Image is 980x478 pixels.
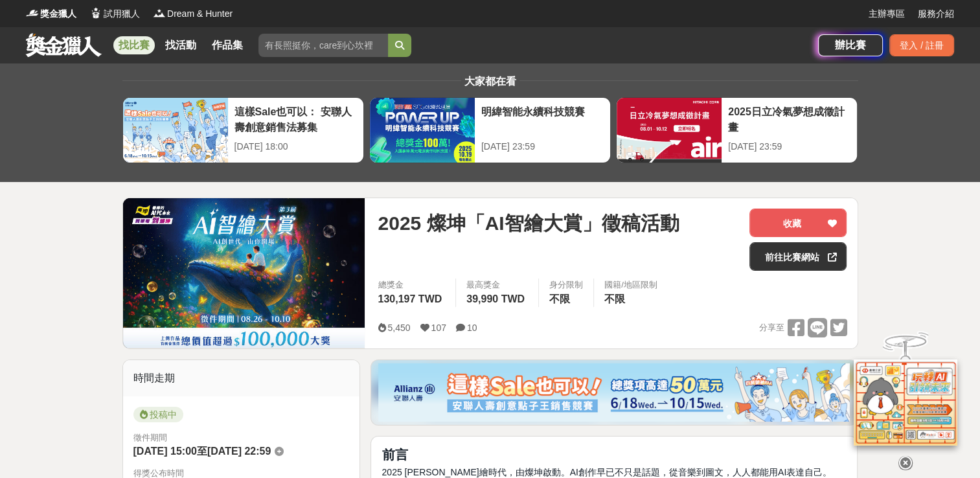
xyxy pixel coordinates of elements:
[133,433,167,442] span: 徵件期間
[889,34,954,56] div: 登入 / 註冊
[467,323,477,333] span: 10
[749,209,847,237] button: 收藏
[728,140,850,154] div: [DATE] 23:59
[104,7,140,21] span: 試用獵人
[123,360,360,396] div: 時間走期
[378,279,445,291] span: 總獎金
[26,7,76,21] a: Logo獎金獵人
[918,7,954,21] a: 服務介紹
[89,7,140,21] a: Logo試用獵人
[382,448,407,462] strong: 前言
[122,97,364,163] a: 這樣Sale也可以： 安聯人壽創意銷售法募集[DATE] 18:00
[481,104,604,133] div: 明緯智能永續科技競賽
[197,446,207,457] span: 至
[378,363,850,422] img: dcc59076-91c0-4acb-9c6b-a1d413182f46.png
[258,34,388,57] input: 有長照挺你，care到心坎裡！青春出手，拍出照顧 影音徵件活動
[549,279,583,291] div: 身分限制
[431,323,446,333] span: 107
[818,34,883,56] a: 辦比賽
[207,36,248,54] a: 作品集
[466,293,525,304] span: 39,990 TWD
[153,6,166,19] img: Logo
[387,323,410,333] span: 5,450
[869,7,905,21] a: 主辦專區
[369,97,611,163] a: 明緯智能永續科技競賽[DATE] 23:59
[133,446,197,457] span: [DATE] 15:00
[728,104,850,133] div: 2025日立冷氣夢想成徵計畫
[89,6,102,19] img: Logo
[466,279,528,291] span: 最高獎金
[604,293,625,304] span: 不限
[749,242,847,271] a: 前往比賽網站
[40,7,76,21] span: 獎金獵人
[153,7,233,21] a: LogoDream & Hunter
[123,198,365,348] img: Cover Image
[113,36,155,54] a: 找比賽
[378,209,679,238] span: 2025 燦坤「AI智繪大賞」徵稿活動
[207,446,271,457] span: [DATE] 22:59
[481,140,604,154] div: [DATE] 23:59
[26,6,39,19] img: Logo
[616,97,858,163] a: 2025日立冷氣夢想成徵計畫[DATE] 23:59
[549,293,570,304] span: 不限
[461,76,519,87] span: 大家都在看
[604,279,657,291] div: 國籍/地區限制
[854,351,957,437] img: d2146d9a-e6f6-4337-9592-8cefde37ba6b.png
[234,104,357,133] div: 這樣Sale也可以： 安聯人壽創意銷售法募集
[133,407,183,422] span: 投稿中
[378,293,442,304] span: 130,197 TWD
[167,7,233,21] span: Dream & Hunter
[234,140,357,154] div: [DATE] 18:00
[160,36,201,54] a: 找活動
[758,318,784,337] span: 分享至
